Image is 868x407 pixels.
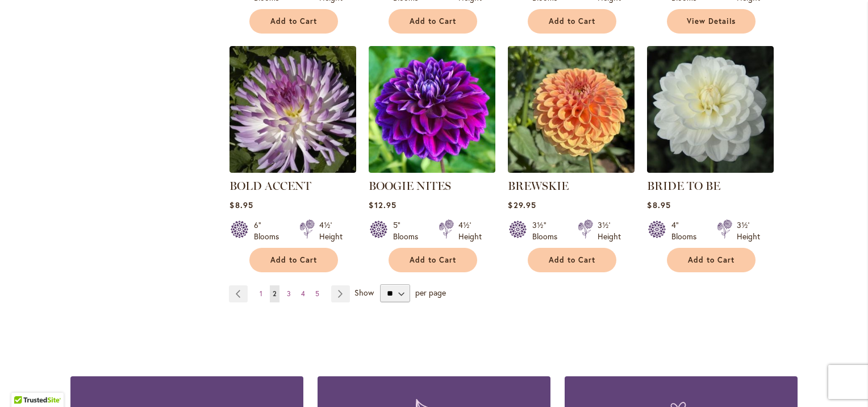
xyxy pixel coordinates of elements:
span: Add to Cart [549,16,595,26]
span: 5 [315,289,319,298]
button: Add to Cart [249,248,338,272]
span: Add to Cart [688,255,735,265]
span: Add to Cart [549,255,595,265]
img: BOOGIE NITES [369,46,495,173]
a: 4 [298,285,308,302]
a: BREWSKIE [508,179,569,193]
span: Add to Cart [270,16,317,26]
div: 3½" Blooms [532,219,564,242]
a: BOOGIE NITES [369,179,451,193]
span: Show [354,287,374,298]
div: 5" Blooms [393,219,425,242]
iframe: Launch Accessibility Center [9,367,40,398]
a: BOOGIE NITES [369,164,495,175]
button: Add to Cart [249,9,338,34]
span: $8.95 [229,200,253,210]
a: BOLD ACCENT [229,164,356,175]
a: BOLD ACCENT [229,179,311,193]
div: 3½' Height [737,219,760,242]
span: 3 [287,289,291,298]
div: 3½' Height [598,219,621,242]
button: Add to Cart [389,248,477,272]
span: Add to Cart [410,16,456,26]
a: 1 [257,285,265,302]
span: $8.95 [647,200,670,210]
img: BRIDE TO BE [647,46,774,173]
a: 5 [312,285,322,302]
span: Add to Cart [410,255,456,265]
a: 3 [284,285,294,302]
div: 4½' Height [319,219,343,242]
img: BREWSKIE [508,46,635,173]
div: 6" Blooms [254,219,286,242]
span: 2 [273,289,277,298]
span: View Details [687,16,736,26]
span: $29.95 [508,200,536,210]
button: Add to Cart [528,248,616,272]
a: BRIDE TO BE [647,179,720,193]
span: $12.95 [369,200,396,210]
a: BREWSKIE [508,164,635,175]
span: Add to Cart [270,255,317,265]
button: Add to Cart [528,9,616,34]
div: 4½' Height [458,219,482,242]
span: 1 [260,289,262,298]
span: per page [415,287,446,298]
a: View Details [667,9,756,34]
a: BRIDE TO BE [647,164,774,175]
span: 4 [301,289,305,298]
img: BOLD ACCENT [229,46,356,173]
div: 4" Blooms [671,219,703,242]
button: Add to Cart [667,248,756,272]
button: Add to Cart [389,9,477,34]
